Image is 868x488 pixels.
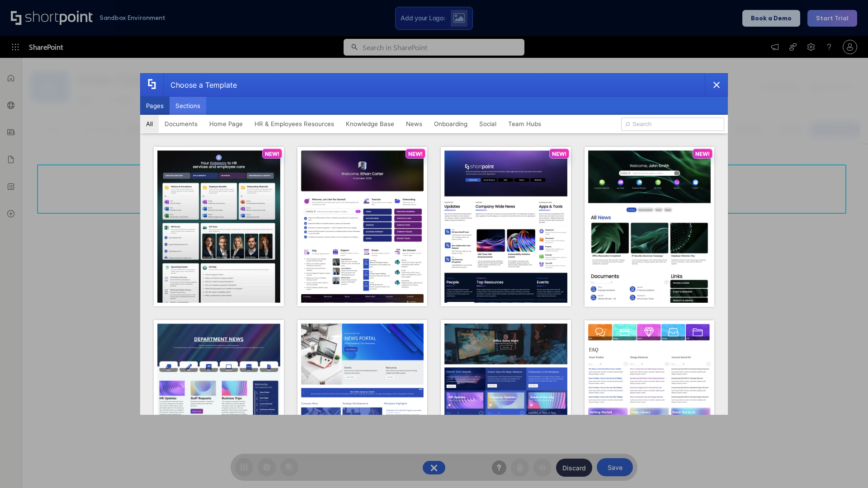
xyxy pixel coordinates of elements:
button: HR & Employees Resources [249,115,340,133]
button: Home Page [203,115,249,133]
button: News [400,115,428,133]
button: Knowledge Base [340,115,400,133]
p: NEW! [265,150,279,157]
iframe: Chat Widget [823,445,868,488]
button: Documents [159,115,203,133]
input: Search [621,117,724,131]
button: Team Hubs [502,115,547,133]
div: template selector [140,73,728,415]
button: Social [473,115,502,133]
button: Onboarding [428,115,473,133]
button: Pages [140,97,170,115]
button: Sections [170,97,206,115]
button: All [140,115,159,133]
div: Choose a Template [163,74,237,96]
p: NEW! [695,150,710,157]
p: NEW! [552,150,566,157]
p: NEW! [408,150,423,157]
